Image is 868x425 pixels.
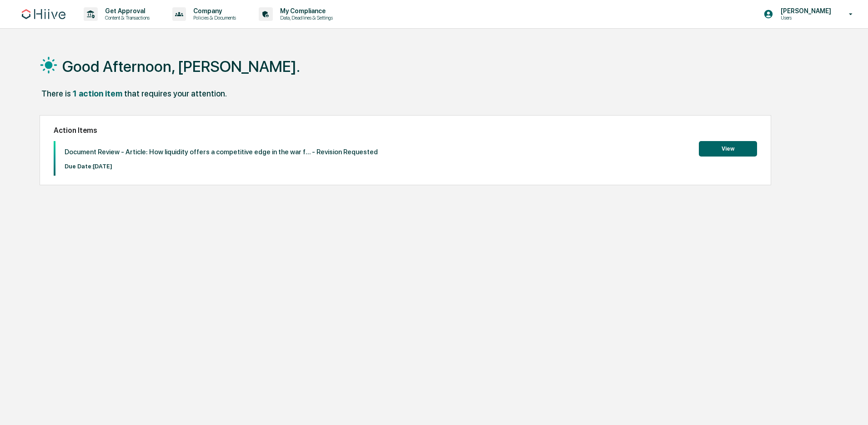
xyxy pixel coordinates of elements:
[773,7,836,15] p: [PERSON_NAME]
[41,89,71,98] div: There is
[73,89,122,98] div: 1 action item
[273,7,337,15] p: My Compliance
[62,57,300,76] h1: Good Afternoon, [PERSON_NAME].
[699,144,757,152] a: View
[65,148,378,156] p: Document Review - Article: How liquidity offers a competitive edge in the war f... - Revision Req...
[773,15,836,21] p: Users
[98,7,154,15] p: Get Approval
[54,126,757,135] h2: Action Items
[186,15,241,21] p: Policies & Documents
[65,163,378,170] p: Due Date: [DATE]
[98,15,154,21] p: Content & Transactions
[186,7,241,15] p: Company
[124,89,227,98] div: that requires your attention.
[22,9,65,19] img: logo
[273,15,337,21] p: Data, Deadlines & Settings
[699,141,757,157] button: View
